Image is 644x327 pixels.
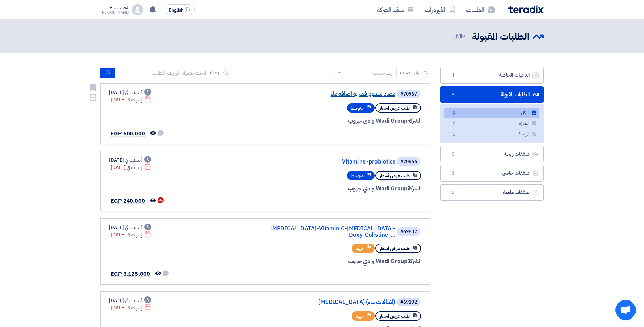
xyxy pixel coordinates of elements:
[109,297,151,304] div: [DATE]
[114,5,129,11] div: الحساب
[462,33,465,40] span: 9
[444,129,539,139] a: المهملة
[125,89,141,96] span: أنشئت في
[380,173,410,179] span: طلب عرض أسعار
[111,231,151,238] div: [DATE]
[615,300,636,320] a: Open chat
[444,119,539,128] a: المميزة
[351,105,364,111] span: متوسط
[440,86,544,103] a: الطلبات المقبولة9
[127,96,141,103] span: إنتهت في
[407,257,422,265] span: الشركة
[127,304,141,311] span: إنتهت في
[461,2,500,18] a: الطلبات
[400,69,419,76] span: رتب حسب
[111,304,151,311] div: [DATE]
[260,159,395,165] a: Vitamins -probiotics
[472,30,529,44] h2: الطلبات المقبولة
[115,68,210,78] input: ابحث بعنوان أو رقم الطلب
[407,184,422,193] span: الشركة
[260,91,395,97] a: مضاد سموم فطرية اضافة ماء
[444,108,539,118] a: الكل
[440,67,544,84] a: الدعوات الخاصة1
[449,72,457,79] span: 1
[165,4,195,15] button: English
[356,245,364,252] span: مهم
[100,11,129,14] div: [PERSON_NAME]
[356,313,364,320] span: مهم
[380,105,410,111] span: طلب عرض أسعار
[400,300,417,305] div: #69192
[450,110,458,117] span: 9
[449,91,457,98] span: 9
[260,299,395,305] a: [MEDICAL_DATA] (اضافات ماء)
[380,313,410,320] span: طلب عرض أسعار
[371,2,420,18] a: ملف الشركة
[111,197,145,205] span: EGP 240,000
[111,164,151,171] div: [DATE]
[400,92,417,97] div: #70967
[109,157,151,164] div: [DATE]
[454,33,466,40] span: الكل
[127,164,141,171] span: إنتهت في
[440,184,544,201] a: صفقات ملغية0
[125,157,141,164] span: أنشئت في
[109,89,151,96] div: [DATE]
[260,226,395,238] a: [MEDICAL_DATA]-Vitamin C-[MEDICAL_DATA]-Doxy-Colistine ا...
[450,131,458,138] span: 0
[132,4,143,15] img: profile_test.png
[440,165,544,182] a: صفقات خاسرة3
[440,146,544,162] a: صفقات رابحة0
[380,245,410,252] span: طلب عرض أسعار
[125,224,141,231] span: أنشئت في
[258,184,422,193] div: Wadi Group وادي جروب
[407,117,422,125] span: الشركة
[420,2,461,18] a: الأوردرات
[109,224,151,231] div: [DATE]
[125,297,141,304] span: أنشئت في
[373,70,393,77] div: رتب حسب
[111,130,145,138] span: EGP 600,000
[169,8,183,13] span: English
[508,5,544,13] img: Teradix logo
[258,257,422,266] div: Wadi Group وادي جروب
[127,231,141,238] span: إنتهت في
[258,117,422,125] div: Wadi Group وادي جروب
[400,159,417,164] div: #70866
[210,69,219,76] span: بحث
[450,121,458,128] span: 0
[111,270,150,278] span: EGP 5,125,000
[449,189,457,196] span: 0
[351,173,364,179] span: متوسط
[400,229,417,234] div: #69837
[111,96,151,103] div: [DATE]
[449,151,457,158] span: 0
[449,170,457,177] span: 3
